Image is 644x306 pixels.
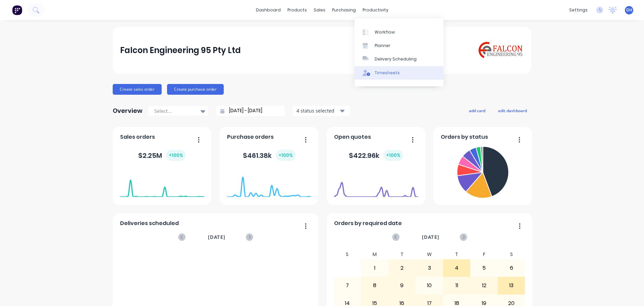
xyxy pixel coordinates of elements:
[293,106,350,116] button: 4 status selected
[471,277,497,294] div: 12
[494,106,531,115] button: edit dashboard
[310,5,329,15] div: sales
[626,7,632,13] span: DH
[334,277,361,294] div: 7
[361,250,388,259] div: M
[375,70,400,76] div: Timesheets
[443,260,470,276] div: 4
[422,233,439,241] span: [DATE]
[120,133,155,141] span: Sales orders
[12,5,22,15] img: Factory
[498,277,525,294] div: 13
[388,250,416,259] div: T
[443,277,470,294] div: 11
[416,260,443,276] div: 3
[359,5,392,15] div: productivity
[113,84,162,95] button: Create sales order
[138,150,186,161] div: $ 2.25M
[227,133,274,141] span: Purchase orders
[276,150,296,161] div: + 100 %
[416,277,443,294] div: 10
[441,133,488,141] span: Orders by status
[334,133,371,141] span: Open quotes
[471,260,497,276] div: 5
[284,5,310,15] div: products
[329,5,359,15] div: purchasing
[208,233,225,241] span: [DATE]
[355,52,443,66] a: Delivery Scheduling
[498,250,525,259] div: S
[166,150,186,161] div: + 100 %
[167,84,224,95] button: Create purchase order
[243,150,296,161] div: $ 461.38k
[465,106,490,115] button: add card
[297,107,339,114] div: 4 status selected
[361,260,388,276] div: 1
[470,250,498,259] div: F
[498,260,525,276] div: 6
[349,150,403,161] div: $ 422.96k
[375,56,417,62] div: Delivery Scheduling
[253,5,284,15] a: dashboard
[355,66,443,80] a: Timesheets
[375,29,395,35] div: Workflow
[566,5,591,15] div: settings
[120,44,241,57] div: Falcon Engineering 95 Pty Ltd
[477,41,524,60] img: Falcon Engineering 95 Pty Ltd
[443,250,471,259] div: T
[361,277,388,294] div: 8
[416,250,443,259] div: W
[355,25,443,39] a: Workflow
[389,277,416,294] div: 9
[334,250,361,259] div: S
[113,104,143,118] div: Overview
[383,150,403,161] div: + 100 %
[389,260,416,276] div: 2
[375,43,390,49] div: Planner
[355,39,443,52] a: Planner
